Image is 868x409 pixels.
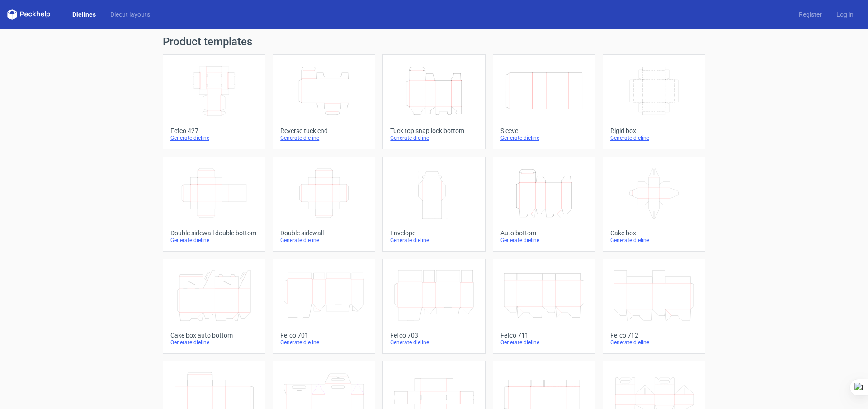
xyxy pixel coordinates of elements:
a: Dielines [65,10,103,19]
div: Cake box [610,229,698,237]
div: Generate dieline [500,339,588,346]
div: Envelope [390,229,477,237]
div: Sleeve [500,127,588,134]
div: Generate dieline [170,339,258,346]
a: Fefco 701Generate dieline [273,259,375,354]
div: Fefco 712 [610,332,698,339]
div: Generate dieline [280,237,368,244]
div: Fefco 427 [170,127,258,134]
div: Double sidewall double bottom [170,229,258,237]
div: Reverse tuck end [280,127,368,134]
div: Generate dieline [500,134,588,142]
div: Generate dieline [610,339,698,346]
a: Fefco 703Generate dieline [382,259,485,354]
a: Diecut layouts [103,10,157,19]
div: Generate dieline [280,339,368,346]
div: Double sidewall [280,229,368,237]
a: Double sidewallGenerate dieline [273,157,375,252]
div: Generate dieline [610,134,698,142]
div: Fefco 701 [280,332,368,339]
div: Tuck top snap lock bottom [390,127,477,134]
a: Cake boxGenerate dieline [603,157,705,252]
div: Generate dieline [390,134,477,142]
div: Rigid box [610,127,698,134]
a: Fefco 711Generate dieline [493,259,595,354]
a: Double sidewall double bottomGenerate dieline [163,157,265,252]
div: Generate dieline [500,237,588,244]
div: Generate dieline [390,339,477,346]
div: Generate dieline [390,237,477,244]
div: Fefco 711 [500,332,588,339]
div: Generate dieline [170,237,258,244]
a: Tuck top snap lock bottomGenerate dieline [382,54,485,149]
div: Generate dieline [610,237,698,244]
a: Register [792,10,829,19]
a: Auto bottomGenerate dieline [493,157,595,252]
div: Fefco 703 [390,332,477,339]
a: Rigid boxGenerate dieline [603,54,705,149]
div: Cake box auto bottom [170,332,258,339]
div: Generate dieline [170,134,258,142]
a: SleeveGenerate dieline [493,54,595,149]
a: Log in [829,10,861,19]
div: Auto bottom [500,229,588,237]
a: Reverse tuck endGenerate dieline [273,54,375,149]
a: Cake box auto bottomGenerate dieline [163,259,265,354]
div: Generate dieline [280,134,368,142]
a: EnvelopeGenerate dieline [382,157,485,252]
h1: Product templates [163,36,705,47]
a: Fefco 427Generate dieline [163,54,265,149]
a: Fefco 712Generate dieline [603,259,705,354]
